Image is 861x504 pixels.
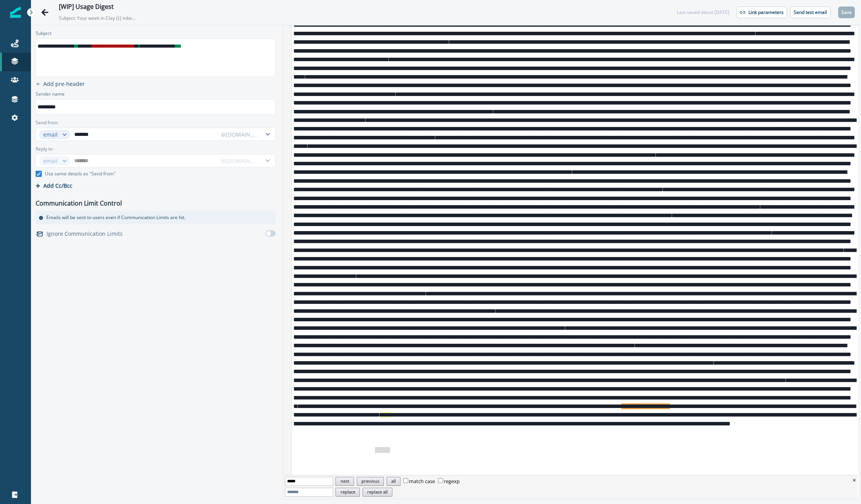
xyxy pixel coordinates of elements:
input: match case [403,478,408,483]
img: Inflection [10,7,21,18]
div: email [43,130,59,139]
button: all [387,477,401,486]
p: Emails will be sent to users even if Communication Limits are hit. [46,214,185,221]
button: close [852,475,856,485]
button: Send test email [790,7,830,18]
button: replace all [363,488,392,497]
p: Ignore Communication Limits [46,230,123,238]
div: @[DOMAIN_NAME] [221,130,258,139]
p: Subject [36,30,51,38]
button: Go back [37,5,53,20]
p: Link parameters [748,10,784,15]
div: Last saved about [DATE] [677,9,729,16]
input: Replace [285,488,333,497]
button: replace [335,488,359,497]
button: Link parameters [736,7,787,18]
input: Find [285,477,333,486]
p: Add pre-header [43,80,85,87]
label: regexp [438,478,460,485]
label: Send from [36,119,58,126]
div: [WIP] Usage Digest [59,3,114,12]
input: regexp [438,478,443,483]
button: add preheader [33,80,88,87]
p: Subject: Your week in Clay ({{ token("Usage_Digest_Summary")[0].CleanTimePeriod }}) [59,12,136,22]
label: match case [403,478,435,485]
p: Save [841,10,852,15]
p: Sender name [36,91,65,99]
label: Reply to [36,146,53,153]
button: Save [838,7,855,18]
p: Communication Limit Control [36,199,122,208]
p: Use same details as "Send from" [45,170,116,177]
p: Send test email [794,10,827,15]
button: Add Cc/Bcc [36,182,72,189]
button: next [335,477,354,486]
button: previous [357,477,384,486]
